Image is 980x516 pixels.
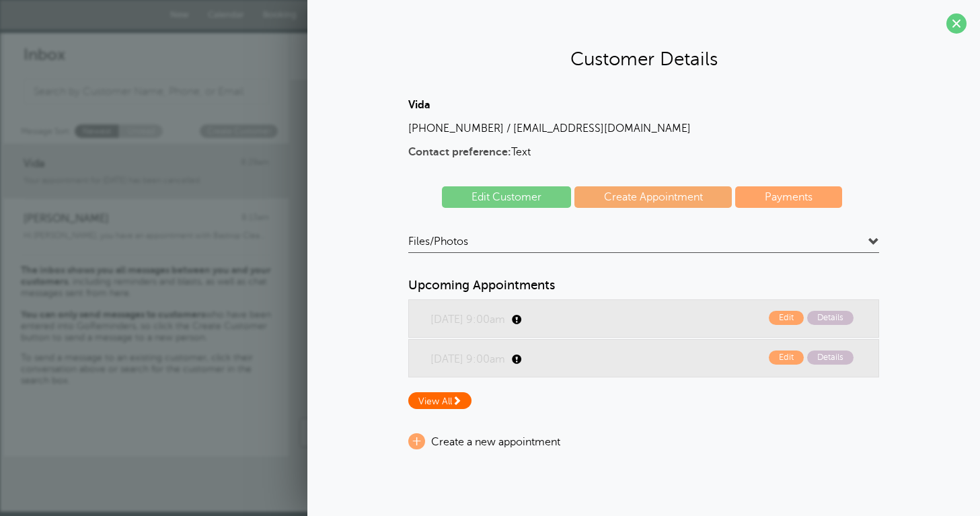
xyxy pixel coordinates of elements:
a: Vida 8:29am Your appointment for [DATE] has been cancelled. [3,143,289,199]
a: Details [807,311,857,325]
span: [DATE] 9:00am [430,351,857,366]
a: [PERSON_NAME] 8:13am Hi [PERSON_NAME], you have an appointment with Bastrop Cleaning at 8:00am on... [3,198,289,254]
p: Text [408,146,879,159]
a: Edit Customer [442,186,571,208]
span: 8:13am [241,213,269,225]
span: Hi [PERSON_NAME], you have an appointment with Bastrop Cleaning at 8:00am on 9/17. [24,231,269,240]
h2: Inbox [24,46,269,65]
span: Files/Photos [408,235,468,248]
span: Create a new appointment [431,436,560,448]
span: Details [807,311,854,325]
a: Create Customer [200,124,278,137]
span: Vida [24,157,44,170]
p: [PHONE_NUMBER] / [EMAIL_ADDRESS][DOMAIN_NAME] [408,122,879,135]
a: Create Appointment [574,186,732,208]
span: View All [408,392,472,409]
strong: You can only send messages to customers [21,309,205,320]
input: Search by Customer Name, Phone, or Email [24,79,270,104]
span: Calendar [208,9,244,20]
a: + Create a new appointment [408,436,560,448]
a: Unread [119,124,163,137]
span: Your appointment for [DATE] has been cancelled. [24,176,202,185]
span: Edit [769,311,804,325]
strong: Contact preference: [408,146,511,158]
span: 8:29am [241,157,269,170]
span: Message Sort: [21,124,71,137]
span: Booking [263,9,297,20]
a: View All [408,395,472,407]
a: Newest [75,124,119,137]
a: Edit [769,351,807,365]
span: Edit [769,351,804,365]
span: Details [807,351,854,365]
span: [PERSON_NAME] [24,213,109,225]
span: New [170,9,189,20]
h3: Upcoming Appointments [408,278,879,293]
a: Edit [769,311,807,325]
a: Messaging [306,6,365,24]
span: + [408,433,425,449]
a: Payments [735,186,842,208]
a: Details [807,351,857,365]
h2: Customer Details [321,47,967,71]
p: To send a message to an existing customer, click their conversation above or search for the custo... [21,353,272,386]
p: , including reminders and blasts, as well as chat messages sent from here. [21,264,272,299]
strong: Vida [408,99,430,111]
span: [DATE] 9:00am [430,311,857,326]
strong: The inbox shows you all messages between you and your customers [21,264,271,287]
p: who have been entered into GoReminders, so click the Create Customer button to send a message to ... [21,309,272,343]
